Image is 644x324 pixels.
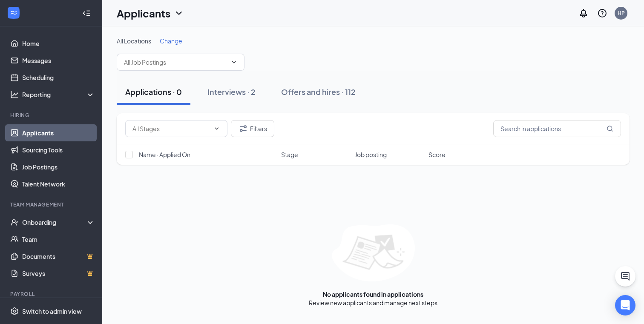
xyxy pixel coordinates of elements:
button: ChatActive [615,266,635,287]
svg: ChevronDown [213,125,220,132]
a: DocumentsCrown [22,248,95,265]
svg: QuestionInfo [597,8,607,18]
h1: Applicants [117,6,170,20]
span: Name · Applied On [139,150,190,159]
a: Messages [22,52,95,69]
div: Onboarding [22,218,88,227]
div: Reporting [22,90,95,99]
a: Job Postings [22,158,95,175]
div: Applications · 0 [125,86,182,97]
svg: Collapse [82,9,91,17]
svg: ChatActive [620,271,630,281]
div: Offers and hires · 112 [281,86,356,97]
span: Job posting [355,150,387,159]
svg: ChevronDown [230,59,237,66]
svg: UserCheck [10,218,19,227]
a: Home [22,35,95,52]
div: Team Management [10,201,93,208]
span: Score [428,150,446,159]
a: SurveysCrown [22,265,95,282]
div: Interviews · 2 [207,86,256,97]
a: Applicants [22,124,95,141]
span: Change [160,37,182,45]
svg: WorkstreamLogo [9,9,18,17]
svg: Notifications [578,8,589,18]
svg: MagnifyingGlass [607,125,613,132]
input: Search in applications [493,120,621,137]
span: All Locations [117,37,151,45]
div: Hiring [10,112,93,119]
button: Filter Filters [231,120,274,137]
div: Switch to admin view [22,307,82,315]
div: HP [618,9,625,17]
svg: ChevronDown [174,8,184,18]
a: Talent Network [22,175,95,192]
div: No applicants found in applications [323,290,423,298]
div: Review new applicants and manage next steps [309,298,437,307]
a: Scheduling [22,69,95,86]
span: Stage [281,150,298,159]
svg: Filter [238,123,248,134]
input: All Job Postings [124,57,227,67]
a: Sourcing Tools [22,141,95,158]
svg: Analysis [10,90,19,99]
svg: Settings [10,307,19,315]
img: empty-state [332,224,415,281]
input: All Stages [132,124,210,133]
a: Team [22,231,95,248]
div: Open Intercom Messenger [615,295,635,315]
div: Payroll [10,290,93,298]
